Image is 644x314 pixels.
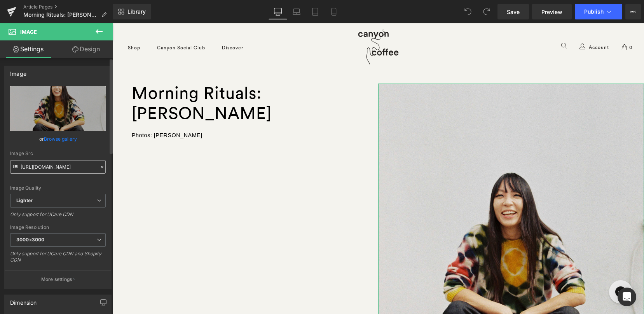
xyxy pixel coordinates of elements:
[10,225,106,230] div: Image Resolution
[58,40,114,58] a: Design
[44,132,77,146] a: Browse gallery
[584,9,604,15] span: Publish
[10,135,106,143] div: or
[507,8,520,16] span: Save
[112,23,644,314] iframe: To enrich screen reader interactions, please activate Accessibility in Grammarly extension settings
[10,251,106,268] div: Only support for UCare CDN and Shopify CDN
[23,12,98,18] span: Morning Rituals: [PERSON_NAME]
[10,295,37,306] div: Dimension
[5,270,111,288] button: More settings
[16,197,33,203] b: Lighter
[541,8,562,16] span: Preview
[20,29,37,35] span: Image
[575,4,622,19] button: Publish
[325,4,343,19] a: Mobile
[10,185,106,191] div: Image Quality
[113,4,151,19] a: New Library
[625,4,641,19] button: More
[41,276,72,283] p: More settings
[127,8,146,15] span: Library
[10,160,106,174] input: Link
[10,211,106,223] div: Only support for UCare CDN
[23,4,113,10] a: Article Pages
[618,288,636,306] div: Open Intercom Messenger
[16,237,44,242] b: 3000x3000
[479,4,494,19] button: Redo
[532,4,572,19] a: Preview
[460,4,476,19] button: Undo
[10,66,26,77] div: Image
[269,4,287,19] a: Desktop
[287,4,306,19] a: Laptop
[493,254,524,283] iframe: Gorgias live chat messenger
[306,4,325,19] a: Tablet
[10,151,106,156] div: Image Src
